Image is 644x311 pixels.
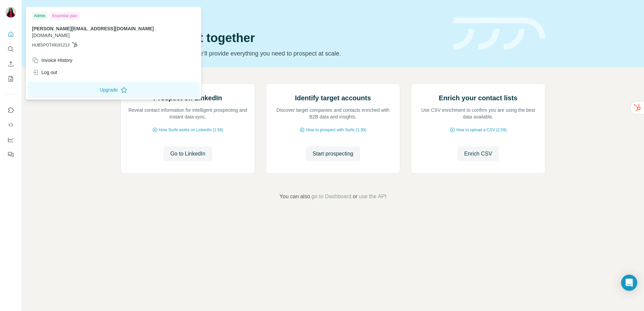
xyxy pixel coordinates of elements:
[439,93,517,103] h2: Enrich your contact lists
[457,146,499,161] button: Enrich CSV
[155,26,157,31] span: .
[312,193,351,201] button: go to Dashboard
[128,107,248,120] p: Reveal contact information for intelligent prospecting and instant data sync.
[464,150,492,158] span: Enrich CSV
[306,127,366,133] span: How to prospect with Surfe (1:30)
[5,28,16,40] button: Quick start
[121,31,445,45] h1: Let’s prospect together
[32,42,69,48] span: HUBSPOT49181213
[295,93,371,103] h2: Identify target accounts
[163,146,212,161] button: Go to LinkedIn
[32,69,57,76] div: Log out
[159,127,223,133] span: How Surfe works on LinkedIn (1:58)
[456,127,507,133] span: How to upload a CSV (2:59)
[5,7,16,18] img: Avatar
[359,193,386,201] button: use the API
[5,119,16,131] button: Use Surfe API
[170,150,205,158] span: Go to LinkedIn
[50,12,79,20] div: Essential plan
[32,26,154,31] span: [PERSON_NAME][EMAIL_ADDRESS][DOMAIN_NAME]
[5,134,16,146] button: Dashboard
[27,82,200,98] button: Upgrade
[5,73,16,85] button: My lists
[353,193,357,201] span: or
[121,12,445,19] div: Quick start
[5,43,16,55] button: Search
[5,148,16,161] button: Feedback
[5,58,16,70] button: Enrich CSV
[32,33,70,38] span: [DOMAIN_NAME]
[306,146,360,161] button: Start prospecting
[121,49,445,58] p: Pick your starting point and we’ll provide everything you need to prospect at scale.
[5,104,16,116] button: Use Surfe on LinkedIn
[280,193,310,201] span: You can also
[453,18,545,50] img: banner
[418,107,538,120] p: Use CSV enrichment to confirm you are using the best data available.
[621,275,637,291] div: Open Intercom Messenger
[313,150,353,158] span: Start prospecting
[273,107,393,120] p: Discover target companies and contacts enriched with B2B data and insights.
[32,12,47,20] div: Admin
[32,57,72,64] div: Invoice History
